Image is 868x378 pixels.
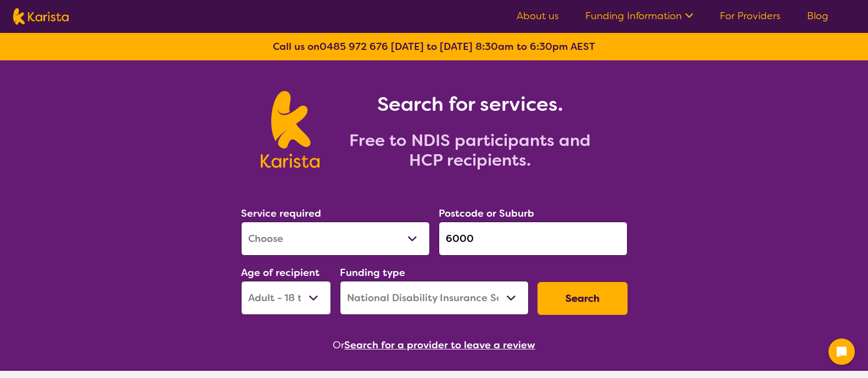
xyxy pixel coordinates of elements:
span: Or [333,337,344,353]
img: Karista logo [261,91,320,168]
a: For Providers [720,9,781,22]
b: Call us on [DATE] to [DATE] 8:30am to 6:30pm AEST [273,40,595,53]
label: Postcode or Suburb [439,207,534,220]
a: 0485 972 676 [320,40,388,53]
button: Search [537,282,628,315]
button: Search for a provider to leave a review [344,337,535,353]
input: Type [439,222,628,256]
a: Blog [807,9,828,22]
a: About us [517,9,559,22]
label: Service required [241,207,321,220]
label: Age of recipient [241,266,320,279]
label: Funding type [340,266,405,279]
h2: Free to NDIS participants and HCP recipients. [333,131,607,170]
a: Funding Information [585,9,693,22]
h1: Search for services. [333,91,607,117]
img: Karista logo [13,8,69,25]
